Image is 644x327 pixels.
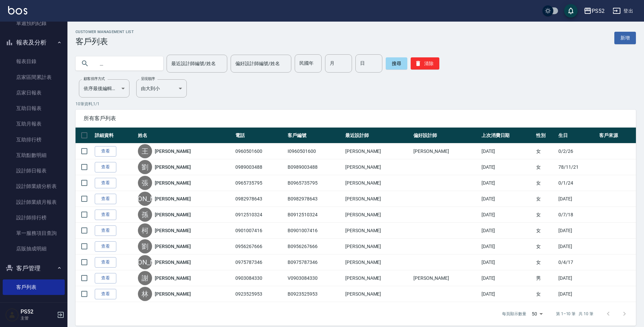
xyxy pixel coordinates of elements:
label: 顧客排序方式 [84,76,105,81]
div: 謝 [138,271,152,285]
td: 0989003488 [234,159,286,175]
td: [DATE] [557,223,597,239]
div: 50 [529,305,545,323]
td: [DATE] [557,270,597,286]
td: [DATE] [480,191,535,207]
a: 設計師業績分析表 [3,179,65,194]
td: 0903084330 [234,270,286,286]
td: 女 [534,254,557,270]
div: PS52 [592,7,605,15]
a: [PERSON_NAME] [155,291,191,297]
td: [PERSON_NAME] [344,207,412,223]
input: 搜尋關鍵字 [94,54,158,73]
a: [PERSON_NAME] [155,180,191,186]
td: B0965735795 [286,175,344,191]
th: 上次消費日期 [480,128,535,143]
a: 單一服務項目查詢 [3,225,65,241]
td: 0901007416 [234,223,286,239]
td: 女 [534,143,557,159]
th: 客戶編號 [286,128,344,143]
th: 姓名 [136,128,234,143]
td: 0960501600 [234,143,286,159]
p: 主管 [21,315,55,321]
div: [PERSON_NAME] [138,192,152,206]
th: 電話 [234,128,286,143]
th: 客戶來源 [597,128,636,143]
div: 孫 [138,208,152,222]
td: 女 [534,175,557,191]
td: [DATE] [557,286,597,302]
td: 女 [534,159,557,175]
a: [PERSON_NAME] [155,259,191,266]
td: [PERSON_NAME] [344,223,412,239]
span: 所有客戶列表 [84,115,628,122]
td: [DATE] [557,239,597,254]
td: 0/2/26 [557,143,597,159]
button: 行銷工具 [3,298,65,315]
p: 第 1–10 筆 共 10 筆 [556,311,593,317]
td: [DATE] [557,191,597,207]
div: 由大到小 [136,79,187,98]
a: [PERSON_NAME] [155,275,191,281]
td: V0903084330 [286,270,344,286]
th: 偏好設計師 [412,128,480,143]
td: 女 [534,286,557,302]
a: 店販抽成明細 [3,241,65,256]
td: 0965735795 [234,175,286,191]
div: 柯 [138,223,152,238]
td: 女 [534,191,557,207]
a: 查看 [95,273,116,283]
td: [PERSON_NAME] [412,143,480,159]
button: 搜尋 [386,57,407,70]
td: [PERSON_NAME] [344,254,412,270]
a: 查看 [95,162,116,172]
a: 互助點數明細 [3,147,65,163]
a: [PERSON_NAME] [155,164,191,170]
a: 查看 [95,225,116,236]
div: 林 [138,287,152,301]
td: B0982978643 [286,191,344,207]
td: [DATE] [480,223,535,239]
label: 呈現順序 [141,76,155,81]
td: [DATE] [480,207,535,223]
div: 張 [138,176,152,190]
td: B0989003488 [286,159,344,175]
td: B0923525953 [286,286,344,302]
a: 客戶列表 [3,279,65,295]
h3: 客戶列表 [76,37,134,46]
a: 查看 [95,210,116,220]
td: B0912510324 [286,207,344,223]
img: Person [5,308,19,322]
a: 查看 [95,178,116,188]
a: 查看 [95,194,116,204]
h2: Customer Management List [76,30,134,34]
td: [DATE] [480,254,535,270]
td: [PERSON_NAME] [344,239,412,254]
td: [PERSON_NAME] [344,159,412,175]
th: 性別 [534,128,557,143]
button: save [564,4,578,18]
div: 依序最後編輯時間 [79,79,129,98]
p: 每頁顯示數量 [502,311,526,317]
div: 王 [138,144,152,158]
td: B0901007416 [286,223,344,239]
button: 清除 [411,57,439,70]
a: 設計師排行榜 [3,210,65,225]
a: 查看 [95,289,116,299]
td: [PERSON_NAME] [344,270,412,286]
td: B0975787346 [286,254,344,270]
a: 查看 [95,241,116,252]
td: [DATE] [480,143,535,159]
td: 0912510324 [234,207,286,223]
a: 設計師業績月報表 [3,194,65,210]
td: B0956267666 [286,239,344,254]
a: 新增 [614,32,636,44]
a: 報表目錄 [3,54,65,69]
td: 女 [534,239,557,254]
td: 0923525953 [234,286,286,302]
td: [PERSON_NAME] [344,175,412,191]
a: 互助排行榜 [3,132,65,147]
td: 0/4/17 [557,254,597,270]
td: 0/7/18 [557,207,597,223]
div: 劉 [138,239,152,253]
